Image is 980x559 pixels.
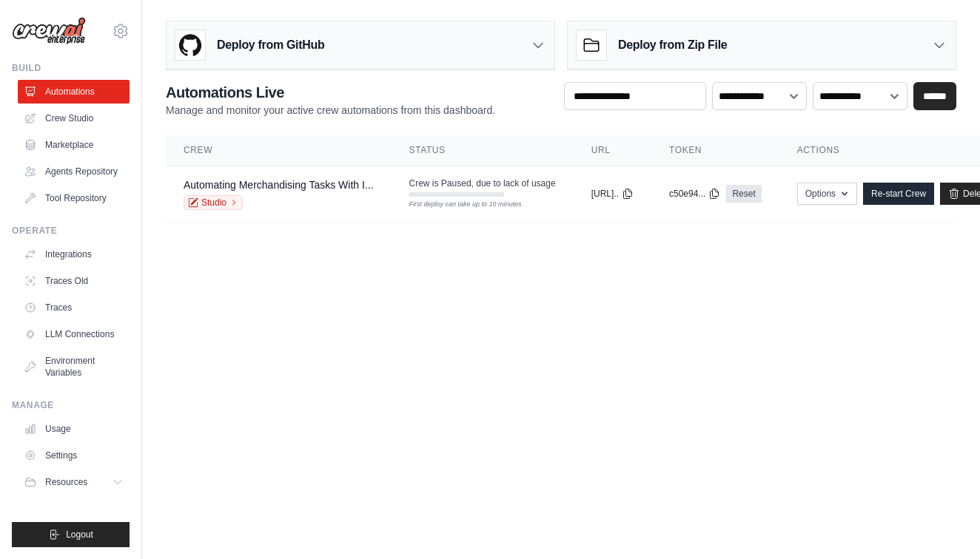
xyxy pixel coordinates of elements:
th: Crew [166,135,392,166]
img: GitHub Logo [175,30,205,60]
th: Token [651,135,779,166]
button: c50e94... [669,188,720,200]
span: Crew is Paused, due to lack of usage [409,177,556,189]
a: Automations [18,80,130,104]
span: Resources [45,476,87,488]
div: Operate [12,225,130,237]
a: Traces [18,296,130,319]
a: Usage [18,417,130,441]
div: Manage [12,399,130,411]
a: Traces Old [18,269,130,293]
a: Crew Studio [18,106,130,130]
th: URL [574,135,651,166]
h3: Deploy from Zip File [618,36,727,54]
a: Tool Repository [18,186,130,210]
div: Build [12,62,130,74]
a: Settings [18,444,130,467]
a: Environment Variables [18,349,130,384]
a: Re-start Crew [863,183,934,205]
a: Agents Repository [18,160,130,183]
p: Manage and monitor your active crew automations from this dashboard. [166,103,495,118]
h3: Deploy from GitHub [217,36,324,54]
a: Reset [726,185,761,203]
a: Studio [184,195,243,210]
a: Automating Merchandising Tasks With I... [184,179,374,191]
h2: Automations Live [166,82,495,103]
img: Logo [12,17,86,45]
a: LLM Connections [18,322,130,346]
button: Resources [18,470,130,494]
a: Integrations [18,243,130,266]
th: Status [392,135,574,166]
span: Logout [66,529,93,541]
a: Marketplace [18,133,130,157]
button: Logout [12,522,130,547]
button: Options [797,183,857,205]
div: First deploy can take up to 10 minutes [409,200,504,210]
